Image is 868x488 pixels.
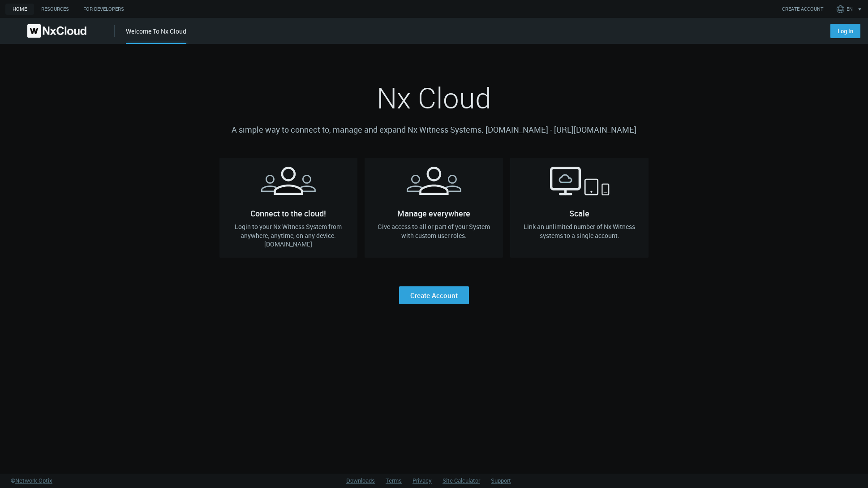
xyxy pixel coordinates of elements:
[386,476,402,484] a: Terms
[219,158,358,258] a: Connect to the cloud!Login to your Nx Witness System from anywhere, anytime, on any device. [DOMA...
[847,5,853,13] span: EN
[835,2,866,16] button: EN
[346,476,375,484] a: Downloads
[510,158,649,213] h2: Scale
[219,124,649,136] p: A simple way to connect to, manage and expand Nx Witness Systems. [DOMAIN_NAME] - [URL][DOMAIN_NAME]
[219,158,358,213] h2: Connect to the cloud!
[365,158,503,213] h2: Manage everywhere
[372,222,496,240] h4: Give access to all or part of your System with custom user roles.
[15,476,52,484] span: Network Optix
[491,476,511,484] a: Support
[413,476,432,484] a: Privacy
[11,476,52,485] a: ©Network Optix
[399,286,469,304] a: Create Account
[377,78,491,117] span: Nx Cloud
[126,26,186,44] div: Welcome To Nx Cloud
[510,158,649,258] a: ScaleLink an unlimited number of Nx Witness systems to a single account.
[782,5,823,13] a: CREATE ACCOUNT
[27,24,86,38] img: Nx Cloud logo
[443,476,480,484] a: Site Calculator
[365,158,503,258] a: Manage everywhereGive access to all or part of your System with custom user roles.
[5,4,34,15] a: home
[34,4,76,15] a: Resources
[830,24,860,38] a: Log In
[76,4,131,15] a: For Developers
[227,222,351,249] h4: Login to your Nx Witness System from anywhere, anytime, on any device. [DOMAIN_NAME]
[517,222,641,240] h4: Link an unlimited number of Nx Witness systems to a single account.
